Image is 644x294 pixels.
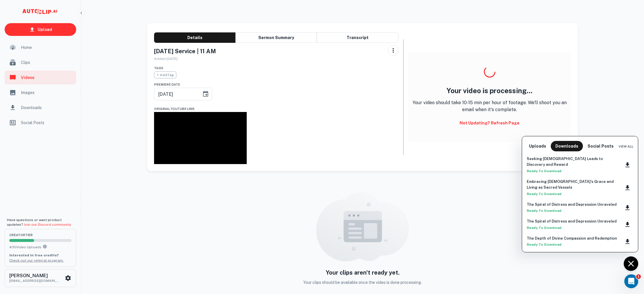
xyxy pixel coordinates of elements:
a: The Depth of Divine Compassion and Redemption [527,236,617,241]
strong: Ready to Download [527,242,561,247]
span: 1 [636,274,641,279]
button: Downloads [551,141,583,151]
button: Uploads [527,141,548,151]
button: Download clip [622,236,633,247]
button: Download clip [622,160,633,170]
a: The Spiral of Distress and Depression Unraveled [527,202,616,207]
strong: Ready to Download [527,226,561,230]
button: Download clip [622,183,633,193]
a: Seeking [DEMOGRAPHIC_DATA] Leads to Discovery and Reward [527,156,617,168]
button: Download clip [622,203,633,213]
button: Download clip [622,219,633,230]
span: View All [619,145,633,148]
a: The Spiral of Distress and Depression Unraveled [527,218,616,224]
button: Social Posts [585,141,616,151]
strong: Ready to Download [527,192,561,196]
a: View All [619,143,633,149]
strong: Ready to Download [527,169,561,173]
a: Embracing [DEMOGRAPHIC_DATA]'s Grace and Living as Sacred Vessels [527,179,617,191]
iframe: Intercom live chat [624,274,638,288]
strong: Ready to Download [527,209,561,213]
